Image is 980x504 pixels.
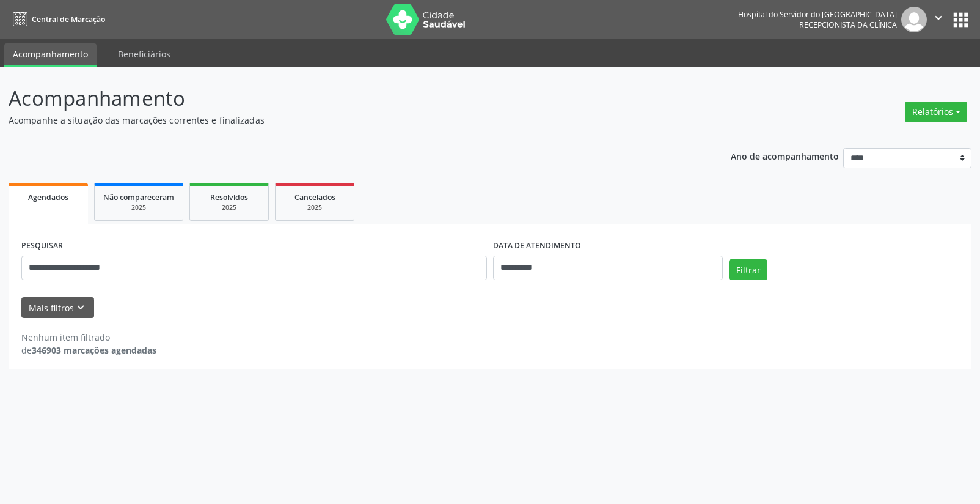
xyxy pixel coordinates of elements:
span: Agendados [28,192,68,202]
div: de [21,344,156,357]
span: Resolvidos [210,192,248,202]
div: 2025 [199,203,260,212]
a: Central de Marcação [9,9,105,29]
div: 2025 [103,203,174,212]
button: Relatórios [905,102,967,122]
button: apps [950,9,971,31]
span: Cancelados [294,192,335,202]
label: DATA DE ATENDIMENTO [493,237,581,256]
div: 2025 [284,203,345,212]
span: Recepcionista da clínica [799,20,897,30]
p: Acompanhe a situação das marcações correntes e finalizadas [9,114,682,127]
a: Beneficiários [109,43,179,65]
label: PESQUISAR [21,237,63,256]
i:  [932,11,945,24]
span: Não compareceram [103,192,174,202]
p: Acompanhamento [9,83,682,114]
button:  [927,7,950,32]
div: Hospital do Servidor do [GEOGRAPHIC_DATA] [738,9,897,20]
i: keyboard_arrow_down [74,301,87,314]
div: Nenhum item filtrado [21,331,156,344]
a: Acompanhamento [4,43,97,67]
button: Filtrar [729,259,767,280]
p: Ano de acompanhamento [731,148,839,163]
span: Central de Marcação [32,14,105,24]
strong: 346903 marcações agendadas [32,344,156,356]
button: Mais filtroskeyboard_arrow_down [21,297,94,319]
img: img [901,7,927,32]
